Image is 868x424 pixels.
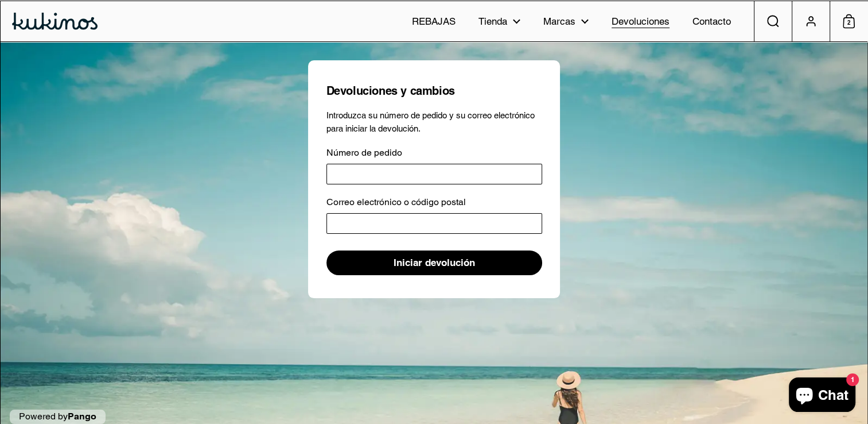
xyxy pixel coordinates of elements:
inbox-online-store-chat: Chat de la tienda online Shopify [785,377,859,415]
a: Tienda [467,5,532,37]
a: Marcas [532,5,600,37]
span: Devoluciones [612,16,670,28]
span: Tienda [478,16,507,28]
a: Pango [68,411,96,422]
label: Correo electrónico o código postal [326,195,466,210]
a: Contacto [681,5,742,37]
span: Marcas [543,16,575,28]
span: Iniciar devolución [394,251,475,275]
button: Iniciar devolución [326,250,542,275]
span: REBAJAS [412,16,456,28]
a: REBAJAS [400,5,467,37]
span: Contacto [692,16,731,28]
label: Número de pedido [326,146,402,160]
span: 2 [843,16,855,30]
p: Powered by [10,410,106,424]
a: Devoluciones [600,5,681,37]
h1: Devoluciones y cambios [326,83,542,98]
p: Introduzca su número de pedido y su correo electrónico para iniciar la devolución. [326,109,542,135]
